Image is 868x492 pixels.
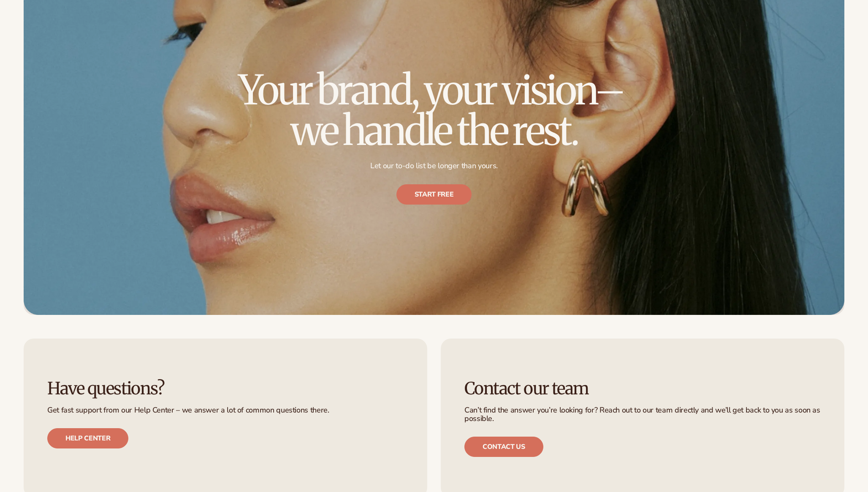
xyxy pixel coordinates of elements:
p: Get fast support from our Help Center – we answer a lot of common questions there. [47,406,404,415]
p: Let our to-do list be longer than yours. [223,161,645,171]
h2: Your brand, your vision– we handle the rest. [223,70,645,151]
a: Contact us [464,437,543,457]
h3: Have questions? [47,379,404,398]
h3: Contact our team [464,379,821,398]
p: Can’t find the answer you’re looking for? Reach out to our team directly and we’ll get back to yo... [464,406,821,423]
a: Start free [396,184,472,205]
a: Help center [47,428,128,448]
